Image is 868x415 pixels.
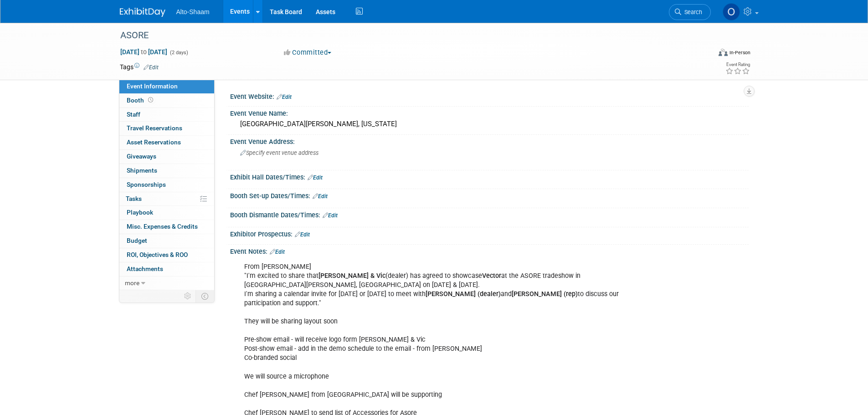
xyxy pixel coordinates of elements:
[127,223,198,230] span: Misc. Expenses & Credits
[127,82,178,90] span: Event Information
[126,195,142,202] span: Tasks
[139,48,148,56] span: to
[270,249,285,255] a: Edit
[120,48,168,56] span: [DATE] [DATE]
[120,62,159,72] td: Tags
[127,167,157,174] span: Shipments
[119,220,214,234] a: Misc. Expenses & Credits
[125,279,139,287] span: more
[230,90,749,102] div: Event Website:
[230,135,749,146] div: Event Venue Address:
[119,277,214,290] a: more
[426,290,501,298] b: [PERSON_NAME] (dealer)
[127,251,188,258] span: ROI, Objectives & ROO
[729,49,750,56] div: In-Person
[119,136,214,149] a: Asset Reservations
[277,94,292,100] a: Edit
[681,9,702,15] span: Search
[512,290,578,298] b: [PERSON_NAME] (rep)
[127,97,155,104] span: Booth
[119,206,214,220] a: Playbook
[127,138,181,146] span: Asset Reservations
[119,150,214,164] a: Giveaways
[281,48,335,57] button: Committed
[120,8,165,17] img: ExhibitDay
[237,117,742,131] div: [GEOGRAPHIC_DATA][PERSON_NAME], [US_STATE]
[230,189,749,201] div: Booth Set-up Dates/Times:
[119,262,214,276] a: Attachments
[323,212,338,219] a: Edit
[723,3,740,20] img: Olivia Strasser
[230,245,749,256] div: Event Notes:
[127,265,163,272] span: Attachments
[119,234,214,248] a: Budget
[318,272,385,280] b: [PERSON_NAME] & Vic
[482,272,501,280] b: Vector
[230,170,749,182] div: Exhibit Hall Dates/Times:
[313,193,328,200] a: Edit
[119,178,214,192] a: Sponsorships
[119,94,214,108] a: Booth
[119,192,214,206] a: Tasks
[119,108,214,122] a: Staff
[230,227,749,239] div: Exhibitor Prospectus:
[295,231,310,238] a: Edit
[127,124,182,132] span: Travel Reservations
[240,149,318,156] span: Specify event venue address
[230,208,749,220] div: Booth Dismantle Dates/Times:
[725,62,750,67] div: Event Rating
[119,80,214,93] a: Event Information
[169,50,188,56] span: (2 days)
[719,49,728,56] img: Format-Inperson.png
[119,122,214,135] a: Travel Reservations
[146,97,155,103] span: Booth not reserved yet
[127,153,156,160] span: Giveaways
[180,290,196,302] td: Personalize Event Tab Strip
[308,174,323,181] a: Edit
[117,27,697,44] div: ASORE
[176,8,210,15] span: Alto-Shaam
[119,248,214,262] a: ROI, Objectives & ROO
[127,237,147,244] span: Budget
[119,164,214,178] a: Shipments
[127,209,153,216] span: Playbook
[669,4,711,20] a: Search
[195,290,214,302] td: Toggle Event Tabs
[127,111,140,118] span: Staff
[230,107,749,118] div: Event Venue Name:
[144,64,159,71] a: Edit
[127,181,166,188] span: Sponsorships
[657,47,751,61] div: Event Format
